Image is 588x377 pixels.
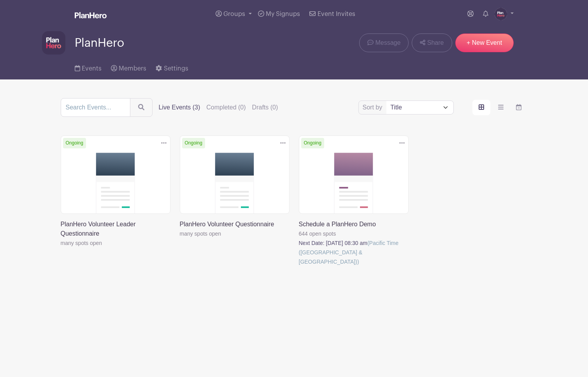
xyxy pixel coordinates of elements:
span: Message [375,38,400,48]
div: filters [159,103,278,112]
span: Share [427,38,444,48]
span: Settings [164,65,188,72]
a: Message [359,33,409,52]
label: Completed (0) [206,103,246,112]
label: Drafts (0) [252,103,278,112]
label: Sort by [363,103,385,112]
span: My Signups [266,11,300,17]
a: Share [412,33,452,52]
a: + New Event [455,33,514,52]
div: order and view [472,100,528,115]
img: PH-Logo-Circle-Centered-Purple.jpg [495,8,507,20]
span: Events [82,65,102,72]
label: Live Events (3) [159,103,200,112]
span: PlanHero [75,37,124,49]
span: Event Invites [318,11,355,17]
a: Members [111,55,146,79]
span: Groups [223,11,245,17]
a: Settings [156,55,188,79]
span: Members [119,65,146,72]
a: Events [75,55,102,79]
img: logo_white-6c42ec7e38ccf1d336a20a19083b03d10ae64f83f12c07503d8b9e83406b4c7d.svg [75,12,107,18]
img: PH-Logo-Square-Centered-Purple.jpg [42,31,65,55]
input: Search Events... [61,98,130,117]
